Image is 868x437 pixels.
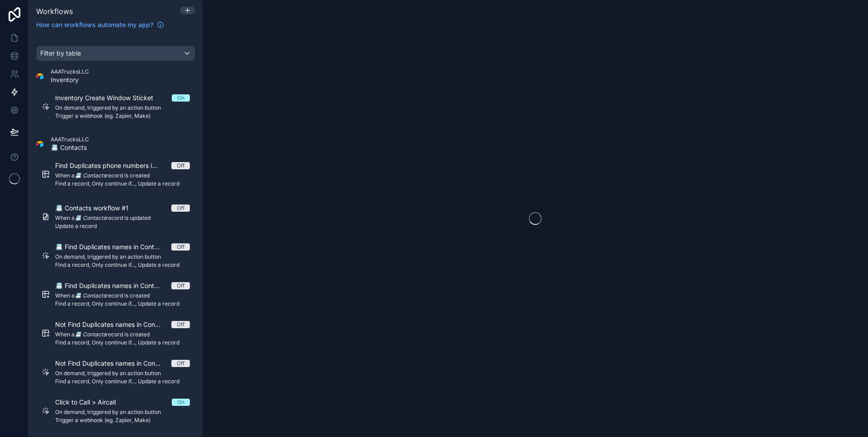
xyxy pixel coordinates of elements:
a: Not Find Duplicates names in Contacts -> CreatedOffWhen a📇 Contactsrecord is createdFind a record... [36,315,195,352]
span: Find a record, Only continue if..., Update a record [55,261,190,269]
div: Off [177,282,184,289]
div: On [177,94,184,102]
span: 📇 Contacts [51,143,89,152]
span: When a record is created [55,292,190,299]
div: scrollable content [29,35,203,437]
a: 📇 Find Duplicates names in Contacts -> CreatedOffWhen a📇 Contactsrecord is createdFind a record, ... [36,276,195,313]
img: Airtable Logo [36,73,43,80]
span: 📇 Find Duplicates names in Contacts [55,242,171,251]
span: Find a record, Only continue if..., Update a record [55,339,190,346]
a: 📇 Find Duplicates names in ContactsOffOn demand, triggered by an action buttonFind a record, Only... [36,237,195,274]
span: Find a record, Only continue if..., Update a record [55,378,190,385]
span: Inventory Create Window Sticket [55,93,164,102]
span: How can workflows automate my app? [36,20,153,29]
span: Find Duplicates phone numbers in Contacts -> Created [55,161,171,170]
div: Off [177,243,184,251]
img: Airtable Logo [36,140,43,148]
em: 📇 Contacts [75,214,106,221]
span: On demand, triggered by an action button [55,370,190,377]
span: Filter by table [40,49,81,57]
em: 📇 Contacts [75,172,106,179]
div: Off [177,205,184,212]
span: On demand, triggered by an action button [55,253,190,260]
span: 📇 Contacts workflow #1 [55,204,139,213]
em: 📇 Contacts [75,331,106,338]
button: Filter by table [36,46,195,61]
span: Not Find Duplicates names in Contacts [55,359,171,368]
span: Not Find Duplicates names in Contacts -> Created [55,320,171,329]
span: On demand, triggered by an action button [55,104,190,112]
span: When a record is updated [55,214,190,222]
a: Find Duplicates phone numbers in Contacts -> CreatedOffWhen a📇 Contactsrecord is createdFind a re... [36,156,195,193]
span: Trigger a webhook (eg. Zapier, Make) [55,112,190,120]
div: Off [177,360,184,367]
span: On demand, triggered by an action button [55,409,190,416]
div: Off [177,162,184,169]
span: Click to Call > Aircall [55,398,127,407]
a: Not Find Duplicates names in ContactsOffOn demand, triggered by an action buttonFind a record, On... [36,353,195,391]
span: When a record is created [55,172,190,179]
span: Workflows [36,7,73,16]
span: Update a record [55,223,190,230]
span: Find a record, Only continue if..., Update a record [55,300,190,307]
a: How can workflows automate my app? [33,20,168,29]
a: Click to Call > AircallOnOn demand, triggered by an action buttonTrigger a webhook (eg. Zapier, M... [36,392,195,429]
span: Find a record, Only continue if..., Update a record [55,180,190,187]
a: 📇 Contacts workflow #1OffWhen a📇 Contactsrecord is updatedUpdate a record [36,198,195,235]
span: AAATrucksLLC [51,68,89,75]
div: Off [177,321,184,328]
span: 📇 Find Duplicates names in Contacts -> Created [55,281,171,290]
span: When a record is created [55,331,190,338]
span: Inventory [51,75,89,84]
a: Inventory Create Window SticketOnOn demand, triggered by an action buttonTrigger a webhook (eg. Z... [36,88,195,125]
div: On [177,399,184,406]
em: 📇 Contacts [75,292,106,299]
span: Trigger a webhook (eg. Zapier, Make) [55,417,190,424]
span: AAATrucksLLC [51,136,89,143]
